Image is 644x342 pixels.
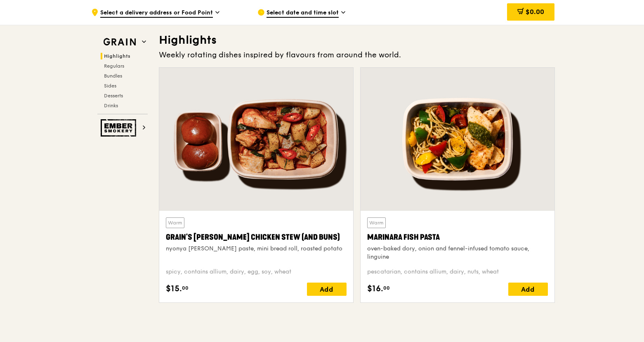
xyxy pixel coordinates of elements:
[166,268,347,276] div: spicy, contains allium, dairy, egg, soy, wheat
[367,245,548,261] div: oven-baked dory, onion and fennel-infused tomato sauce, linguine
[367,217,386,228] div: Warm
[159,49,555,61] div: Weekly rotating dishes inspired by flavours from around the world.
[101,35,139,50] img: Grain web logo
[367,283,383,295] span: $16.
[104,93,123,99] span: Desserts
[367,231,548,243] div: Marinara Fish Pasta
[104,103,118,108] span: Drinks
[104,63,124,69] span: Regulars
[166,245,347,253] div: nyonya [PERSON_NAME] paste, mini bread roll, roasted potato
[104,53,130,59] span: Highlights
[101,119,139,137] img: Ember Smokery web logo
[508,283,548,296] div: Add
[367,268,548,276] div: pescatarian, contains allium, dairy, nuts, wheat
[166,283,182,295] span: $15.
[159,33,555,47] h3: Highlights
[104,73,122,79] span: Bundles
[383,285,390,291] span: 00
[526,8,544,16] span: $0.00
[307,283,347,296] div: Add
[182,285,189,291] span: 00
[166,217,184,228] div: Warm
[267,9,339,18] span: Select date and time slot
[166,231,347,243] div: Grain's [PERSON_NAME] Chicken Stew (and buns)
[104,83,116,89] span: Sides
[100,9,213,18] span: Select a delivery address or Food Point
